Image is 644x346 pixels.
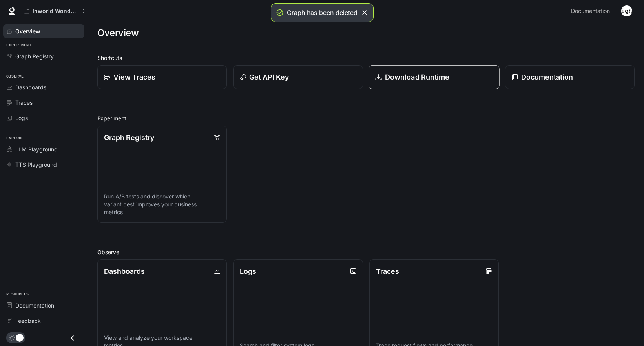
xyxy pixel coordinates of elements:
span: Feedback [15,317,41,325]
span: Overview [15,27,40,35]
a: Dashboards [3,80,84,94]
span: Traces [15,98,33,107]
a: Documentation [505,65,635,89]
h1: Overview [97,25,139,41]
span: Dashboards [15,83,46,91]
a: Download Runtime [369,65,500,89]
a: Overview [3,24,84,38]
img: User avatar [621,5,632,16]
a: Documentation [3,299,84,312]
button: Close drawer [64,330,81,346]
div: Graph has been deleted [287,8,358,17]
button: Get API Key [233,65,363,89]
a: View Traces [97,65,227,89]
a: Graph RegistryRun A/B tests and discover which variant best improves your business metrics [97,126,227,223]
span: Logs [15,114,28,122]
p: Get API Key [249,72,289,82]
span: Documentation [15,301,54,310]
h2: Observe [97,248,635,256]
p: Documentation [521,72,573,82]
a: Graph Registry [3,49,84,63]
a: Documentation [568,3,616,19]
span: Graph Registry [15,52,54,60]
span: Documentation [571,6,610,16]
p: View Traces [113,72,155,82]
p: Traces [376,266,399,277]
span: LLM Playground [15,145,58,153]
h2: Shortcuts [97,54,635,62]
a: Feedback [3,314,84,328]
p: Download Runtime [385,72,449,82]
p: Graph Registry [104,132,154,143]
button: User avatar [619,3,635,19]
a: TTS Playground [3,158,84,171]
p: Inworld Wonderland [33,8,77,15]
h2: Experiment [97,114,635,122]
button: All workspaces [20,3,89,19]
a: Traces [3,96,84,109]
p: Dashboards [104,266,145,277]
span: Dark mode toggle [16,333,24,342]
p: Logs [240,266,256,277]
span: TTS Playground [15,160,57,169]
a: Logs [3,111,84,125]
p: Run A/B tests and discover which variant best improves your business metrics [104,193,220,216]
a: LLM Playground [3,142,84,156]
